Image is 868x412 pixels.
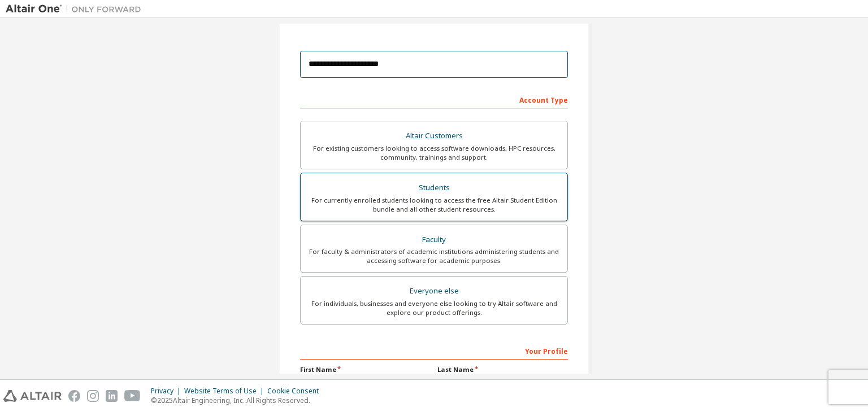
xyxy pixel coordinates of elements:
[87,390,99,402] img: instagram.svg
[3,390,62,402] img: altair_logo.svg
[184,387,267,396] div: Website Terms of Use
[300,90,568,108] div: Account Type
[307,128,561,144] div: Altair Customers
[300,365,431,374] label: First Name
[106,390,118,402] img: linkedin.svg
[307,232,561,248] div: Faculty
[151,396,325,405] p: © 2025 Altair Engineering, Inc. All Rights Reserved.
[307,299,561,317] div: For individuals, businesses and everyone else looking to try Altair software and explore our prod...
[437,365,568,374] label: Last Name
[6,3,147,15] img: Altair One
[307,196,561,214] div: For currently enrolled students looking to access the free Altair Student Edition bundle and all ...
[68,390,80,402] img: facebook.svg
[267,387,325,396] div: Cookie Consent
[307,180,561,196] div: Students
[124,390,141,402] img: youtube.svg
[307,283,561,299] div: Everyone else
[300,341,568,360] div: Your Profile
[151,387,184,396] div: Privacy
[307,247,561,265] div: For faculty & administrators of academic institutions administering students and accessing softwa...
[307,144,561,162] div: For existing customers looking to access software downloads, HPC resources, community, trainings ...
